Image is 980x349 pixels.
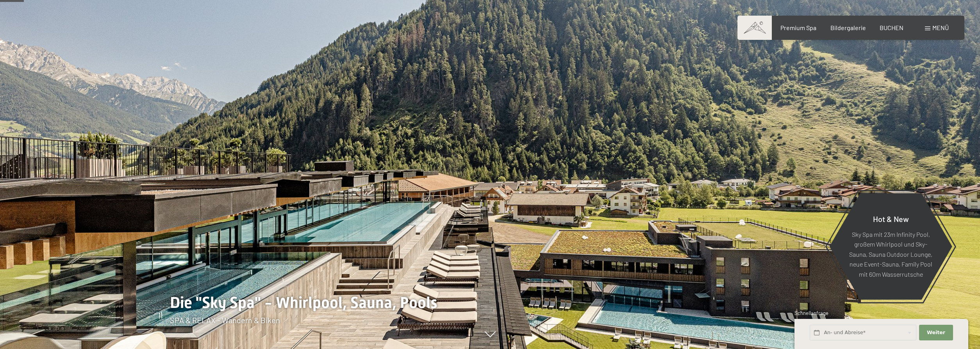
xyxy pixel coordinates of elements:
[848,229,933,279] p: Sky Spa mit 23m Infinity Pool, großem Whirlpool und Sky-Sauna, Sauna Outdoor Lounge, neue Event-S...
[873,214,909,223] span: Hot & New
[780,24,816,31] a: Premium Spa
[932,24,949,31] span: Menü
[880,24,903,31] a: BUCHEN
[829,193,953,300] a: Hot & New Sky Spa mit 23m Infinity Pool, großem Whirlpool und Sky-Sauna, Sauna Outdoor Lounge, ne...
[919,325,953,341] button: Weiter
[830,24,866,31] a: Bildergalerie
[927,329,945,336] span: Weiter
[794,310,828,316] span: Schnellanfrage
